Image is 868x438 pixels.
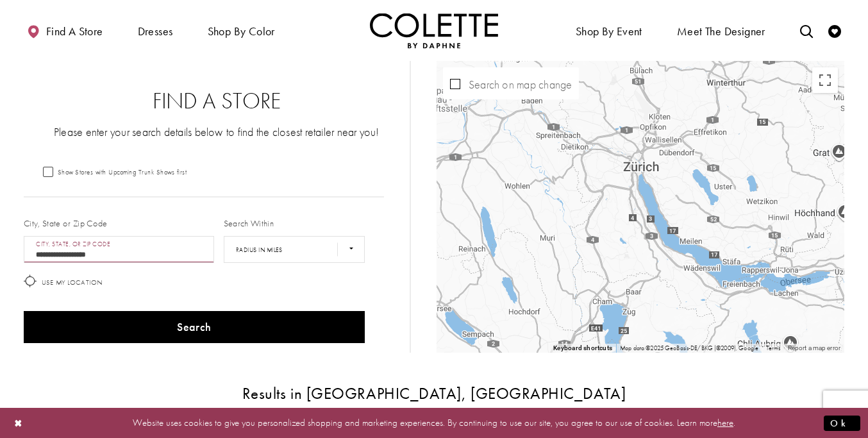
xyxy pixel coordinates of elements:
[24,311,365,343] button: Search
[824,415,860,431] button: Submit Dialog
[49,88,384,114] h2: Find a Store
[49,124,384,140] p: Please enter your search details below to find the closest retailer near you!
[24,13,106,48] a: Find a store
[208,25,275,38] span: Shop by color
[204,13,278,48] span: Shop by color
[8,412,29,434] button: Close Dialog
[812,67,838,93] button: Toggle fullscreen view
[24,385,844,402] h3: Results in [GEOGRAPHIC_DATA], [GEOGRAPHIC_DATA]
[437,61,844,353] div: Map with store locations
[797,13,816,48] a: Toggle search
[24,217,108,230] label: City, State or Zip Code
[572,13,646,48] span: Shop By Event
[440,336,482,353] a: Open this area in Google Maps (opens a new window)
[370,13,498,48] img: Colette by Daphne
[46,25,103,38] span: Find a store
[370,13,498,48] a: Visit Home Page
[135,13,176,48] span: Dresses
[576,25,642,38] span: Shop By Event
[92,414,776,432] p: Website uses cookies to give you personalized shopping and marketing experiences. By continuing t...
[788,344,840,351] a: Report a map error
[825,13,844,48] a: Check Wishlist
[224,236,365,263] select: Radius In Miles
[677,25,765,38] span: Meet the designer
[717,416,733,429] a: here
[24,236,214,263] input: City, State, or ZIP Code
[674,13,769,48] a: Meet the designer
[620,344,758,352] span: Map data ©2025 GeoBasis-DE/BKG (©2009), Google
[440,336,482,353] img: Google
[553,344,612,353] button: Keyboard shortcuts
[138,25,173,38] span: Dresses
[766,344,780,352] a: Terms (opens in new tab)
[224,217,274,230] label: Search Within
